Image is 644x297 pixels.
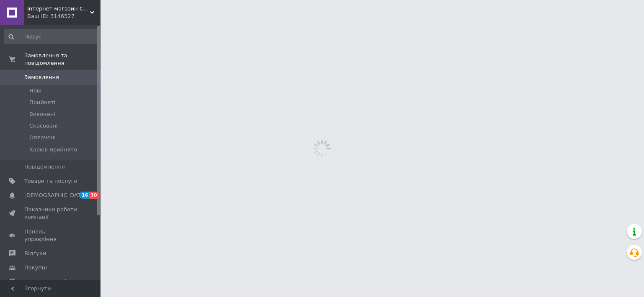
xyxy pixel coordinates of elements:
[24,52,100,67] span: Замовлення та повідомлення
[89,192,99,199] span: 30
[29,134,56,141] span: Оплачені
[24,163,65,171] span: Повідомлення
[24,278,70,286] span: Каталог ProSale
[24,250,46,257] span: Відгуки
[29,146,77,154] span: Харків прийнято
[27,13,100,20] div: Ваш ID: 3146527
[80,192,89,199] span: 16
[29,99,55,106] span: Прийняті
[29,110,55,118] span: Виконані
[24,264,47,271] span: Покупці
[24,206,77,221] span: Показники роботи компанії
[24,192,86,199] span: [DEMOGRAPHIC_DATA]
[24,74,59,81] span: Замовлення
[4,29,99,44] input: Пошук
[24,177,77,185] span: Товари та послуги
[27,5,90,13] span: Інтернет магазин CRYSTALLUX
[24,228,77,243] span: Панель управління
[29,87,41,95] span: Нові
[29,122,58,130] span: Скасовані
